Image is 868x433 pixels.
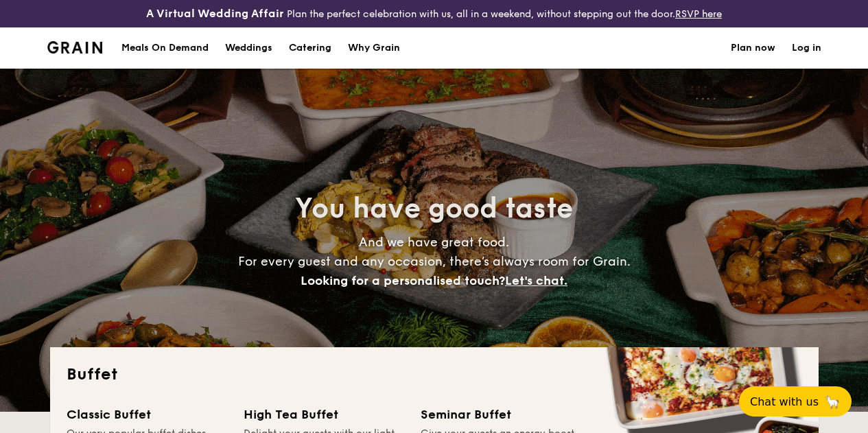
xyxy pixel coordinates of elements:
div: High Tea Buffet [244,405,404,424]
a: Logotype [47,41,103,54]
a: Catering [281,27,340,69]
span: And we have great food. For every guest and any occasion, there’s always room for Grain. [238,235,631,288]
div: Seminar Buffet [421,405,581,424]
span: Looking for a personalised touch? [301,273,505,288]
a: Weddings [217,27,281,69]
span: Let's chat. [505,273,567,288]
div: Why Grain [348,27,400,69]
img: Grain [47,41,103,54]
a: Why Grain [340,27,408,69]
a: RSVP here [675,8,722,20]
div: Meals On Demand [121,27,209,69]
button: Chat with us🦙 [739,386,852,417]
a: Meals On Demand [113,27,217,69]
a: Plan now [731,27,775,69]
h4: A Virtual Wedding Affair [146,5,284,22]
div: Weddings [225,27,272,69]
div: Plan the perfect celebration with us, all in a weekend, without stepping out the door. [145,5,723,22]
span: Chat with us [750,395,819,408]
a: Log in [792,27,821,69]
h1: Catering [289,27,331,69]
h2: Buffet [67,364,802,386]
div: Classic Buffet [67,405,227,424]
span: You have good taste [295,192,573,225]
span: 🦙 [824,394,841,410]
